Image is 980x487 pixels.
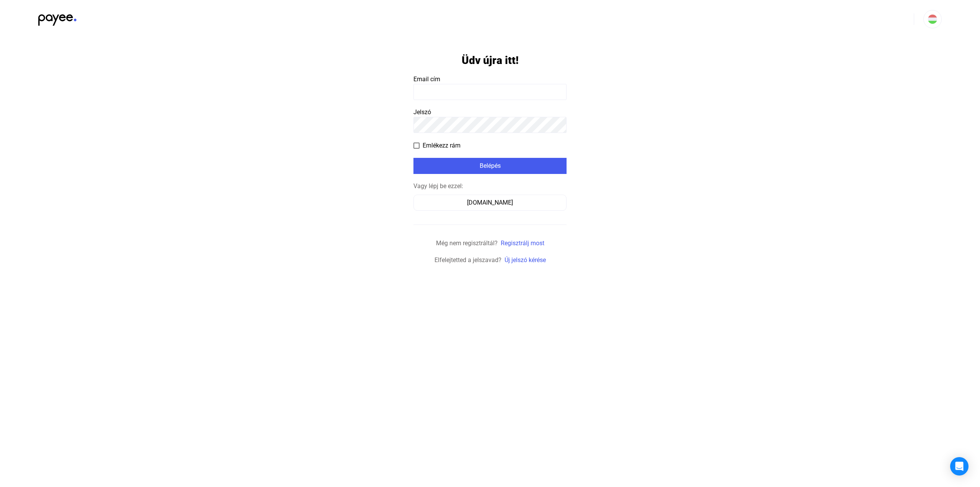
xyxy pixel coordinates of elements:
[923,10,942,28] button: HU
[413,75,440,83] span: Email cím
[462,54,519,67] h1: Üdv újra itt!
[950,457,969,476] div: Open Intercom Messenger
[413,199,567,206] a: [DOMAIN_NAME]
[413,195,567,211] button: [DOMAIN_NAME]
[416,161,564,171] div: Belépés
[928,15,937,24] img: HU
[416,198,564,207] div: [DOMAIN_NAME]
[434,256,501,264] span: Elfelejtetted a jelszavad?
[501,239,544,247] a: Regisztrálj most
[413,182,567,191] div: Vagy lépj be ezzel:
[413,158,567,174] button: Belépés
[413,108,431,116] span: Jelszó
[38,10,77,26] img: black-payee-blue-dot.svg
[505,256,546,264] a: Új jelszó kérése
[423,141,461,150] span: Emlékezz rám
[436,239,498,247] span: Még nem regisztráltál?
